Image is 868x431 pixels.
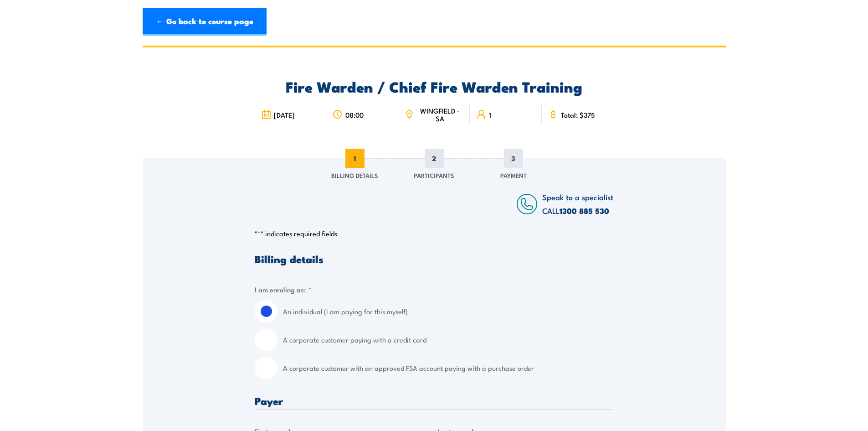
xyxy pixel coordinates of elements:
a: 1300 885 530 [560,205,609,217]
label: A corporate customer with an approved FSA account paying with a purchase order [283,357,613,379]
p: " " indicates required fields [255,229,613,238]
h3: Billing details [255,254,613,264]
span: Payment [500,171,527,180]
span: Billing Details [331,171,378,180]
span: 3 [504,149,523,168]
span: WINGFIELD - SA [416,107,463,122]
span: Participants [414,171,454,180]
span: 2 [425,149,444,168]
label: A corporate customer paying with a credit card [283,328,613,351]
span: Speak to a specialist CALL [542,191,613,216]
legend: I am enroling as: [255,284,312,295]
a: ← Go back to course page [143,8,267,36]
h3: Payer [255,395,613,406]
span: Total: $375 [561,111,595,119]
span: [DATE] [274,111,295,119]
span: 1 [489,111,491,119]
span: 1 [345,149,365,168]
h2: Fire Warden / Chief Fire Warden Training [255,80,613,93]
label: An individual (I am paying for this myself) [283,300,613,323]
span: 08:00 [345,111,364,119]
